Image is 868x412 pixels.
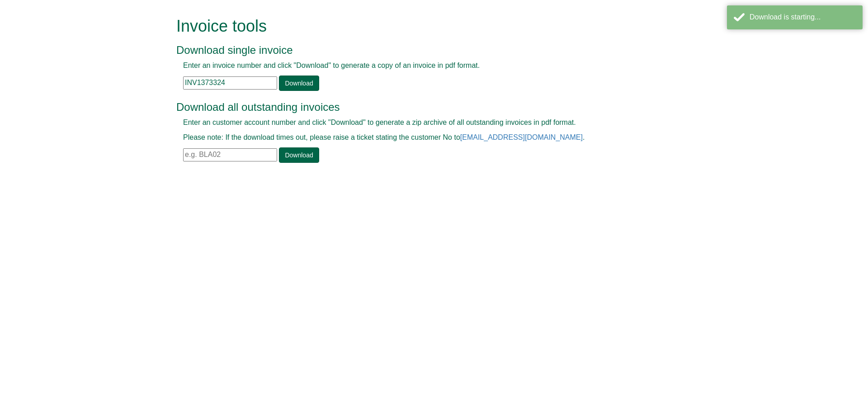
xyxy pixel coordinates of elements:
h3: Download single invoice [176,44,671,56]
h3: Download all outstanding invoices [176,101,671,113]
p: Please note: If the download times out, please raise a ticket stating the customer No to . [183,133,665,143]
input: e.g. INV1234 [183,76,277,90]
a: Download [279,147,319,163]
input: e.g. BLA02 [183,148,277,161]
a: [EMAIL_ADDRESS][DOMAIN_NAME] [460,133,583,141]
h1: Invoice tools [176,17,671,35]
p: Enter an customer account number and click "Download" to generate a zip archive of all outstandin... [183,118,665,128]
div: Download is starting... [750,12,856,23]
a: Download [279,76,319,91]
p: Enter an invoice number and click "Download" to generate a copy of an invoice in pdf format. [183,61,665,71]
